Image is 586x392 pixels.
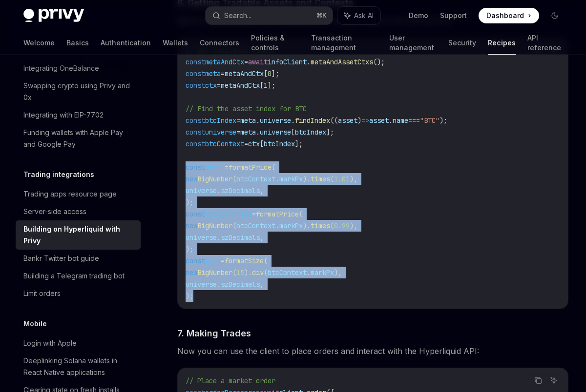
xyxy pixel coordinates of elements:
span: = [236,116,240,125]
span: ); [186,292,193,300]
span: btcContext [236,175,275,183]
span: await [248,58,268,66]
span: , [260,186,264,195]
span: const [186,128,205,137]
span: btcIndex [264,139,295,148]
a: Building a Telegram trading bot [16,267,141,285]
span: = [221,69,225,78]
span: const [186,58,205,66]
span: BigNumber [197,268,232,277]
span: ), [334,268,342,277]
a: Server-side access [16,203,141,220]
div: Integrating with EIP-7702 [23,109,104,121]
span: . [307,58,311,66]
span: const [186,163,205,172]
span: ); [186,198,193,207]
span: markPx [279,175,303,183]
h5: Mobile [23,318,47,330]
a: Swapping crypto using Privy and 0x [16,77,141,106]
img: dark logo [23,9,84,22]
span: meta [205,69,221,78]
span: [ [264,69,268,78]
button: Ask AI [337,7,380,24]
span: Ask AI [354,11,374,20]
div: Deeplinking Solana wallets in React Native applications [23,355,135,378]
div: Trading apps resource page [23,188,117,200]
span: = [236,128,240,137]
span: const [186,81,205,90]
span: btcIndex [205,116,236,125]
span: Now you can use the client to place orders and interact with the Hyperliquid API: [177,344,568,358]
span: ), [350,175,357,183]
span: btcIndex [295,128,326,137]
span: asset [369,116,389,125]
a: API reference [527,31,563,55]
a: User management [389,31,437,55]
span: const [186,210,205,218]
span: infoClient [268,58,307,66]
span: // Place a market order [186,376,275,385]
div: Building a Telegram trading bot [23,270,125,282]
span: . [275,221,279,230]
span: size [205,256,221,265]
span: ( [232,175,236,183]
span: formatPrice [229,163,272,172]
span: ]; [268,81,275,90]
span: Dashboard [486,11,524,20]
span: universe [205,128,236,137]
span: szDecimals [221,186,260,195]
span: const [186,139,205,148]
span: 1 [264,81,268,90]
span: ), [350,221,357,230]
span: findIndex [295,116,330,125]
a: Basics [66,31,89,55]
button: Search...⌘K [206,7,332,24]
a: Recipes [488,31,516,55]
span: times [311,221,330,230]
span: const [186,256,205,265]
span: ( [264,268,268,277]
span: ). [303,175,311,183]
span: price [205,163,225,172]
button: Toggle dark mode [547,8,563,23]
a: Building on Hyperliquid with Privy [16,220,141,250]
span: === [408,116,420,125]
a: Demo [409,11,428,20]
span: markPx [311,268,334,277]
span: btcContext [268,268,307,277]
span: universe [186,233,217,242]
span: 15 [236,268,244,277]
div: Search... [224,10,251,21]
span: ]; [272,69,279,78]
span: ]; [326,128,334,137]
span: ) [357,116,361,125]
span: = [244,58,248,66]
a: Support [440,11,467,20]
button: Ask AI [547,374,560,387]
span: = [244,139,248,148]
span: formatPrice [256,210,299,218]
span: [ [291,128,295,137]
div: Funding wallets with Apple Pay and Google Pay [23,127,135,150]
a: Limit orders [16,285,141,302]
span: BigNumber [197,175,232,183]
span: times [311,175,330,183]
span: metaAndAssetCtxs [311,58,373,66]
span: . [217,233,221,242]
span: ); [186,245,193,254]
span: [ [260,139,264,148]
span: . [307,268,311,277]
span: szDecimals [221,233,260,242]
a: Transaction management [311,31,377,55]
span: 0.99 [334,221,350,230]
div: Login with Apple [23,337,77,349]
span: ⌘ K [316,12,327,20]
span: triggerPrice [205,210,252,218]
a: Funding wallets with Apple Pay and Google Pay [16,124,141,153]
span: meta [240,128,256,137]
a: Dashboard [479,8,539,23]
span: new [186,221,197,230]
span: ( [330,221,334,230]
span: . [256,116,260,125]
span: (); [373,58,385,66]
